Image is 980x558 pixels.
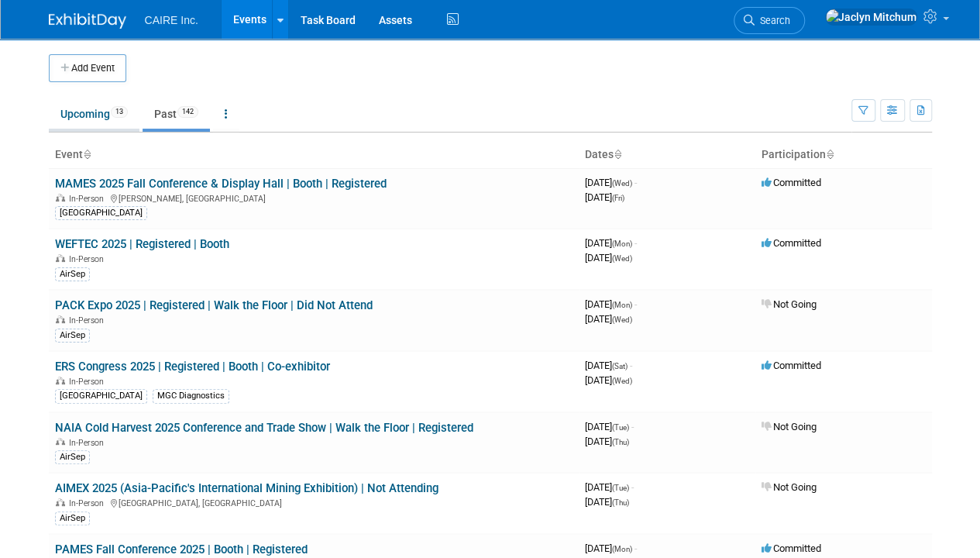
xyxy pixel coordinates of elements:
[612,254,632,263] span: (Wed)
[56,438,65,446] img: In-Person Event
[56,194,65,201] img: In-Person Event
[612,301,632,309] span: (Mon)
[579,142,755,168] th: Dates
[585,237,637,249] span: [DATE]
[612,315,632,324] span: (Wed)
[55,542,308,556] a: PAMES Fall Conference 2025 | Booth | Registered
[762,542,821,554] span: Committed
[612,498,629,507] span: (Thu)
[762,360,821,371] span: Committed
[585,496,629,508] span: [DATE]
[734,7,805,34] a: Search
[762,237,821,249] span: Committed
[612,377,632,385] span: (Wed)
[55,496,573,508] div: [GEOGRAPHIC_DATA], [GEOGRAPHIC_DATA]
[56,498,65,506] img: In-Person Event
[69,194,108,204] span: In-Person
[56,315,65,323] img: In-Person Event
[612,438,629,446] span: (Thu)
[56,254,65,262] img: In-Person Event
[111,106,128,118] span: 13
[585,252,632,263] span: [DATE]
[49,13,126,29] img: ExhibitDay
[614,148,621,160] a: Sort by Start Date
[55,206,147,220] div: [GEOGRAPHIC_DATA]
[612,362,628,370] span: (Sat)
[49,54,126,82] button: Add Event
[55,421,473,435] a: NAIA Cold Harvest 2025 Conference and Trade Show | Walk the Floor | Registered
[69,498,108,508] span: In-Person
[631,481,634,493] span: -
[56,377,65,384] img: In-Person Event
[69,254,108,264] span: In-Person
[825,9,917,26] img: Jaclyn Mitchum
[55,329,90,343] div: AirSep
[755,142,932,168] th: Participation
[630,360,632,371] span: -
[153,389,229,403] div: MGC Diagnostics
[49,99,139,129] a: Upcoming13
[55,481,438,495] a: AIMEX 2025 (Asia-Pacific's International Mining Exhibition) | Not Attending
[612,423,629,432] span: (Tue)
[585,542,637,554] span: [DATE]
[612,179,632,188] span: (Wed)
[69,315,108,325] span: In-Person
[177,106,198,118] span: 142
[631,421,634,432] span: -
[55,191,573,204] div: [PERSON_NAME], [GEOGRAPHIC_DATA]
[55,267,90,281] div: AirSep
[585,360,632,371] span: [DATE]
[143,99,210,129] a: Past142
[762,421,817,432] span: Not Going
[585,481,634,493] span: [DATE]
[69,377,108,387] span: In-Person
[83,148,91,160] a: Sort by Event Name
[612,484,629,492] span: (Tue)
[585,177,637,188] span: [DATE]
[585,436,629,447] span: [DATE]
[612,239,632,248] span: (Mon)
[585,374,632,386] span: [DATE]
[69,438,108,448] span: In-Person
[755,15,790,26] span: Search
[55,177,387,191] a: MAMES 2025 Fall Conference & Display Hall | Booth | Registered
[826,148,834,160] a: Sort by Participation Type
[55,450,90,464] div: AirSep
[145,14,198,26] span: CAIRE Inc.
[612,194,624,202] span: (Fri)
[585,298,637,310] span: [DATE]
[585,191,624,203] span: [DATE]
[55,511,90,525] div: AirSep
[55,389,147,403] div: [GEOGRAPHIC_DATA]
[634,298,637,310] span: -
[762,481,817,493] span: Not Going
[634,177,637,188] span: -
[585,313,632,325] span: [DATE]
[55,237,229,251] a: WEFTEC 2025 | Registered | Booth
[585,421,634,432] span: [DATE]
[634,237,637,249] span: -
[634,542,637,554] span: -
[612,545,632,553] span: (Mon)
[762,298,817,310] span: Not Going
[49,142,579,168] th: Event
[55,360,330,374] a: ERS Congress 2025 | Registered | Booth | Co-exhibitor
[762,177,821,188] span: Committed
[55,298,373,312] a: PACK Expo 2025 | Registered | Walk the Floor | Did Not Attend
